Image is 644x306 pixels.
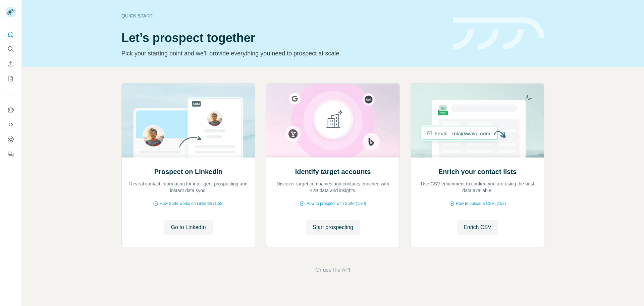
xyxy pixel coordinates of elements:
button: Dashboard [5,133,16,145]
img: Identify target accounts [266,84,400,158]
p: Pick your starting point and we’ll provide everything you need to prospect at scale. [121,49,445,58]
h2: Identify target accounts [295,167,371,176]
span: How to upload a CSV (2:59) [456,201,506,207]
span: Go to LinkedIn [171,223,206,231]
button: Quick start [5,28,16,40]
button: Enrich CSV [457,220,498,235]
span: Start prospecting [313,223,353,231]
img: Enrich your contact lists [411,84,544,158]
button: Feedback [5,148,16,160]
p: Discover target companies and contacts enriched with B2B data and insights. [273,180,393,194]
button: Start prospecting [306,220,360,235]
div: Quick start [121,12,445,19]
button: Use Surfe API [5,119,16,131]
span: How Surfe works on LinkedIn (1:58) [160,201,224,207]
img: Prospect on LinkedIn [121,84,255,158]
button: My lists [5,73,16,85]
span: How to prospect with Surfe (1:30) [306,201,366,207]
p: Reveal contact information for intelligent prospecting and instant data sync. [128,180,248,194]
button: Enrich CSV [5,58,16,70]
img: banner [453,17,544,50]
h1: Let’s prospect together [121,31,445,45]
button: Use Surfe on LinkedIn [5,104,16,116]
h2: Prospect on LinkedIn [154,167,222,176]
p: Use CSV enrichment to confirm you are using the best data available. [418,180,537,194]
button: Search [5,43,16,55]
h2: Enrich your contact lists [438,167,517,176]
span: Enrich CSV [464,223,491,231]
button: Go to LinkedIn [164,220,212,235]
button: Or use the API [315,266,350,274]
